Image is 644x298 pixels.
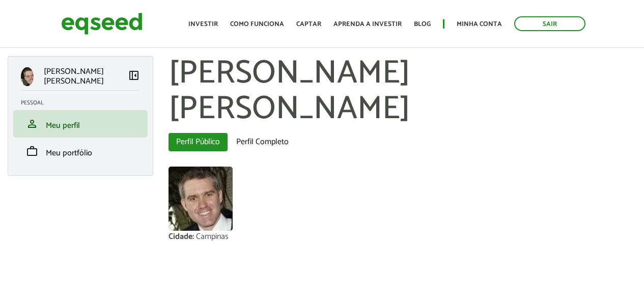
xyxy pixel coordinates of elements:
span: work [26,145,38,157]
a: Perfil Público [169,133,228,151]
img: EqSeed [61,10,143,37]
div: Cidade [169,233,196,241]
a: Colapsar menu [128,69,140,84]
a: Minha conta [457,21,502,28]
span: : [192,230,194,243]
h1: [PERSON_NAME] [PERSON_NAME] [169,56,636,128]
a: personMeu perfil [21,118,140,130]
a: Investir [188,21,218,28]
span: left_panel_close [128,69,140,82]
a: Aprenda a investir [333,21,402,28]
li: Meu portfólio [13,138,148,165]
a: Captar [296,21,321,28]
p: [PERSON_NAME] [PERSON_NAME] [44,67,128,86]
span: Meu perfil [46,119,80,132]
span: Meu portfólio [46,146,92,160]
a: workMeu portfólio [21,145,140,157]
span: person [26,118,38,130]
a: Sair [514,16,585,31]
div: Campinas [196,233,229,241]
a: Perfil Completo [229,133,296,151]
img: Foto de Hamilton Fernandes [169,167,233,231]
a: Blog [414,21,431,28]
a: Como funciona [230,21,284,28]
h2: Pessoal [21,100,148,106]
a: Ver perfil do usuário. [169,167,233,231]
li: Meu perfil [13,110,148,138]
